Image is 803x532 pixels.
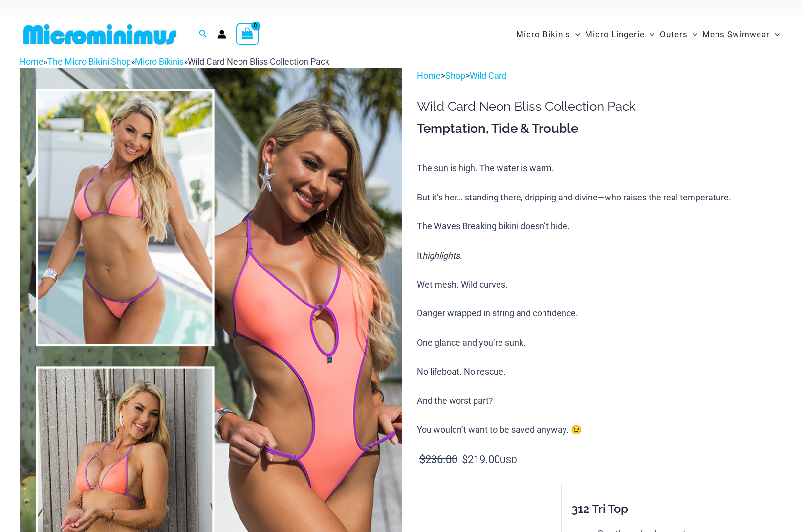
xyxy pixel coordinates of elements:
p: > > [417,68,783,83]
a: Home [20,56,43,66]
a: Mens SwimwearMenu ToggleMenu Toggle [700,20,782,49]
a: Micro Bikinis [135,56,184,66]
span: » » » [20,56,329,66]
p: The sun is high. The water is warm. But it’s her… standing there, dripping and divine—who raises ... [417,161,783,437]
a: OutersMenu ToggleMenu Toggle [657,20,700,49]
h1: Wild Card Neon Bliss Collection Pack [417,99,783,114]
a: Search icon link [199,28,208,41]
a: Micro LingerieMenu ToggleMenu Toggle [583,20,657,49]
a: The Micro Bikini Shop [47,56,131,66]
bdi: 219.00 [462,453,500,465]
a: Micro BikinisMenu ToggleMenu Toggle [514,20,583,49]
a: View Shopping Cart, empty [236,23,259,45]
a: Shop [445,70,465,81]
span: Micro Lingerie [585,22,645,47]
span: Mens Swimwear [702,22,770,47]
span: Wild Card Neon Bliss Collection Pack [188,56,329,66]
span: Micro Bikinis [516,22,570,47]
a: Home [417,70,441,81]
bdi: 236.00 [419,453,457,465]
h3: Temptation, Tide & Trouble [417,120,783,137]
a: Wild Card [470,70,507,81]
a: Account icon link [217,30,226,39]
nav: Site Navigation [512,18,783,51]
span: $ [462,453,468,465]
span: Menu Toggle [570,22,580,47]
span: 312 Tri Top [571,502,628,516]
i: highlights [422,250,460,261]
span: Menu Toggle [645,22,654,47]
span: Menu Toggle [770,22,780,47]
span: $ [419,453,425,465]
span: Menu Toggle [688,22,697,47]
img: MM SHOP LOGO FLAT [20,23,180,45]
p: USD [417,452,783,467]
span: Outers [660,22,688,47]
